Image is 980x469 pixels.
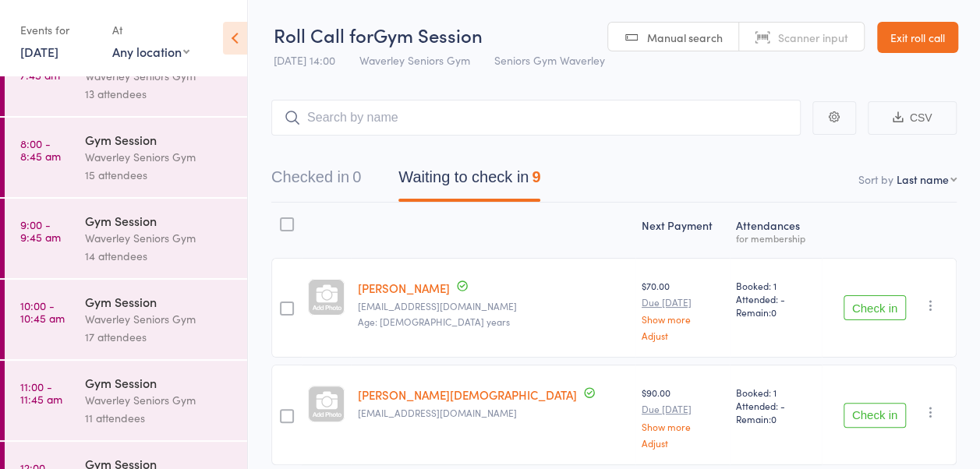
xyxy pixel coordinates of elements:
div: Gym Session [85,131,234,148]
div: Events for [20,17,97,43]
a: Exit roll call [877,22,958,53]
time: 7:00 - 7:45 am [20,56,60,81]
button: Waiting to check in9 [398,160,540,202]
span: Waverley Seniors Gym [359,52,470,68]
div: Any location [112,43,189,60]
a: [DATE] [20,43,58,60]
span: Remain: [736,305,815,319]
span: Attended: - [736,292,815,305]
a: Adjust [642,438,724,448]
span: Booked: 1 [736,279,815,292]
span: Seniors Gym Waverley [494,52,605,68]
time: 10:00 - 10:45 am [20,299,65,324]
div: Waverley Seniors Gym [85,391,234,409]
div: $70.00 [642,279,724,340]
div: 15 attendees [85,166,234,184]
small: Due [DATE] [642,404,724,414]
div: $90.00 [642,386,724,447]
div: Last name [897,171,949,187]
div: Gym Session [85,293,234,310]
a: Show more [642,421,724,432]
span: Scanner input [778,30,848,45]
span: Booked: 1 [736,386,815,399]
div: Atten­dances [730,210,822,251]
span: Remain: [736,412,815,425]
div: Waverley Seniors Gym [85,310,234,328]
a: 10:00 -10:45 amGym SessionWaverley Seniors Gym17 attendees [5,280,247,359]
div: 0 [352,168,361,185]
div: 14 attendees [85,247,234,265]
label: Sort by [858,171,893,187]
time: 9:00 - 9:45 am [20,218,61,243]
a: [PERSON_NAME][DEMOGRAPHIC_DATA] [357,386,576,403]
span: 0 [771,305,777,319]
div: At [112,17,189,43]
button: Checked in0 [271,160,361,202]
span: Manual search [647,30,723,45]
div: Gym Session [85,212,234,229]
a: 7:00 -7:45 amGym SessionWaverley Seniors Gym13 attendees [5,37,247,116]
a: Adjust [642,330,724,340]
div: Gym Session [85,374,234,391]
button: Check in [844,403,906,428]
a: 8:00 -8:45 amGym SessionWaverley Seniors Gym15 attendees [5,118,247,197]
span: 0 [771,412,777,425]
small: Due [DATE] [642,297,724,308]
button: CSV [868,101,957,135]
div: 9 [532,168,540,185]
div: 13 attendees [85,85,234,103]
div: Waverley Seniors Gym [85,67,234,85]
small: morriea341@gmail.com [357,301,628,312]
input: Search by name [271,100,801,136]
a: 11:00 -11:45 amGym SessionWaverley Seniors Gym11 attendees [5,361,247,440]
small: jaichristiante@optusnet.com.au [357,407,628,418]
div: 11 attendees [85,409,234,427]
span: Gym Session [373,22,483,48]
a: Show more [642,314,724,324]
time: 11:00 - 11:45 am [20,380,62,405]
a: [PERSON_NAME] [357,280,449,296]
span: Age: [DEMOGRAPHIC_DATA] years [357,315,509,328]
a: 9:00 -9:45 amGym SessionWaverley Seniors Gym14 attendees [5,199,247,278]
time: 8:00 - 8:45 am [20,137,61,162]
span: [DATE] 14:00 [274,52,335,68]
div: Waverley Seniors Gym [85,148,234,166]
div: for membership [736,233,815,243]
div: Waverley Seniors Gym [85,229,234,247]
span: Roll Call for [274,22,373,48]
button: Check in [844,295,906,320]
span: Attended: - [736,399,815,412]
div: Next Payment [635,210,730,251]
div: 17 attendees [85,328,234,346]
